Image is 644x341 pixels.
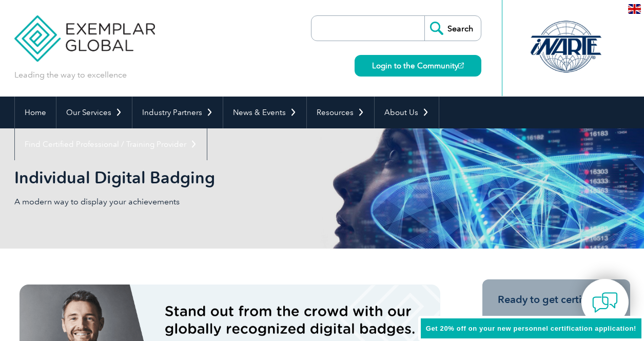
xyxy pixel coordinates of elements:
[307,97,374,128] a: Resources
[426,325,636,332] span: Get 20% off on your new personnel certification application!
[498,293,615,306] h3: Ready to get certified?
[375,97,439,128] a: About Us
[132,97,223,128] a: Industry Partners
[628,4,641,14] img: en
[56,97,132,128] a: Our Services
[15,97,56,128] a: Home
[592,290,618,315] img: contact-chat.png
[15,128,207,160] a: Find Certified Professional / Training Provider
[223,97,306,128] a: News & Events
[14,169,445,186] h2: Individual Digital Badging
[14,196,322,207] p: A modern way to display your achievements
[14,69,127,81] p: Leading the way to excellence
[458,63,464,68] img: open_square.png
[355,55,481,77] a: Login to the Community
[424,16,481,41] input: Search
